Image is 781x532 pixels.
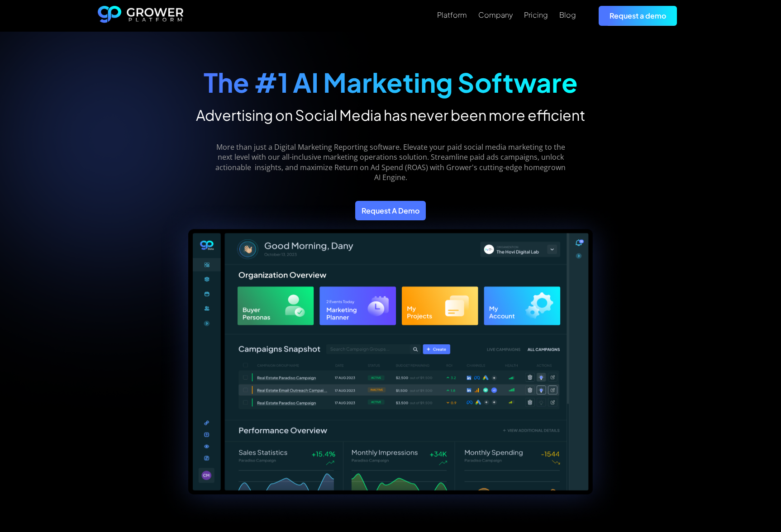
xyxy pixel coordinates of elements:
div: Company [478,10,513,19]
a: Request a demo [599,6,677,25]
div: Platform [437,10,467,19]
p: More than just a Digital Marketing Reporting software. Elevate your paid social media marketing t... [209,142,572,183]
a: Platform [437,9,467,20]
img: digital marketing reporting dashboard [156,201,624,527]
h2: Advertising on Social Media has never been more efficient [196,106,585,124]
div: Pricing [524,10,548,19]
a: Request A Demo [355,201,426,220]
div: Blog [559,10,576,19]
a: Blog [559,9,576,20]
a: Pricing [524,9,548,20]
strong: The #1 AI Marketing Software [204,66,578,99]
a: home [98,6,184,26]
a: Company [478,9,513,20]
